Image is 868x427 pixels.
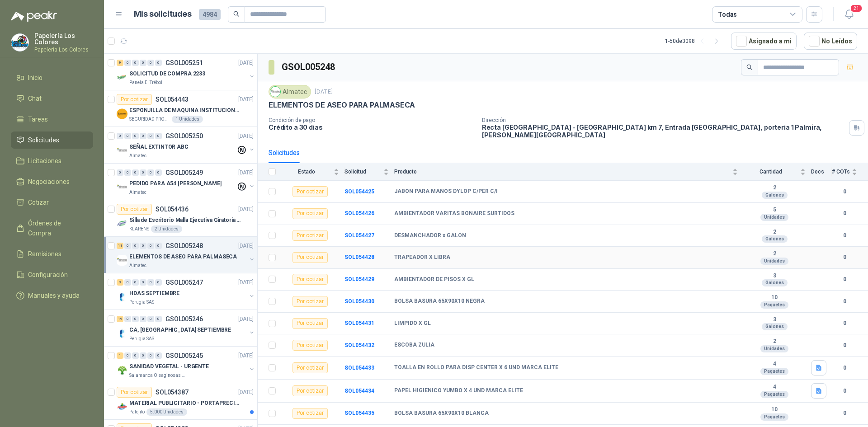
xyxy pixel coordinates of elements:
[743,316,806,324] b: 3
[117,255,127,266] img: Company Logo
[28,135,59,145] span: Solicitudes
[394,163,743,181] th: Producto
[129,372,186,379] p: Salamanca Oleaginosas SAS
[832,209,857,218] b: 0
[28,291,80,300] span: Manuales y ayuda
[292,208,328,219] div: Por cotizar
[146,408,187,416] div: 5.000 Unidades
[117,387,152,398] div: Por cotizar
[165,243,203,249] p: GSOL005248
[172,116,203,123] div: 1 Unidades
[762,323,788,330] div: Galones
[11,215,93,242] a: Órdenes de Compra
[147,133,154,139] div: 0
[760,368,788,375] div: Paquetes
[117,279,123,286] div: 3
[104,200,257,237] a: Por cotizarSOL054436[DATE] Company LogoSilla de Escritorio Malla Ejecutiva Giratoria Cromada con ...
[292,408,328,419] div: Por cotizar
[129,116,170,123] p: SEGURIDAD PROVISER LTDA
[832,341,857,350] b: 0
[34,33,93,45] p: Papelería Los Colores
[117,133,123,139] div: 0
[344,298,374,305] b: SOL054430
[117,60,123,66] div: 9
[292,186,328,197] div: Por cotizar
[315,88,333,96] p: [DATE]
[129,262,146,269] p: Almatec
[117,131,255,160] a: 0 0 0 0 0 0 GSOL005250[DATE] Company LogoSEÑAL EXTINTOR ABCAlmatec
[238,95,254,104] p: [DATE]
[762,192,788,199] div: Galones
[292,385,328,396] div: Por cotizar
[140,316,146,322] div: 0
[28,249,61,259] span: Remisiones
[156,389,189,395] p: SOL054387
[129,70,205,78] p: SOLICITUD DE COMPRA 2233
[11,111,93,128] a: Tareas
[743,250,806,258] b: 2
[394,364,558,371] b: TOALLA EN ROLLO PARA DISP CENTER X 6 UND MARCA ELITE
[124,169,131,176] div: 0
[147,352,154,359] div: 0
[140,133,146,139] div: 0
[238,132,254,141] p: [DATE]
[140,352,146,359] div: 0
[124,352,131,359] div: 0
[482,117,845,123] p: Dirección
[394,320,431,327] b: LIMPIDO X GL
[281,169,332,175] span: Estado
[281,163,344,181] th: Estado
[34,47,93,52] p: Papeleria Los Colores
[11,266,93,283] a: Configuración
[746,64,753,70] span: search
[743,184,806,192] b: 2
[129,79,162,86] p: Panela El Trébol
[344,254,374,260] a: SOL054428
[743,206,806,214] b: 5
[718,9,737,19] div: Todas
[344,388,374,394] b: SOL054434
[129,326,231,334] p: CA, [GEOGRAPHIC_DATA] SEPTIEMBRE
[394,232,466,239] b: DESMANCHADOR x GALON
[11,131,93,149] a: Solicitudes
[124,133,131,139] div: 0
[104,383,257,420] a: Por cotizarSOL054387[DATE] Company LogoMATERIAL PUBLICITARIO - PORTAPRECIOS VER ADJUNTOPatojito5....
[11,194,93,211] a: Cotizar
[165,279,203,286] p: GSOL005247
[344,365,374,371] a: SOL054433
[117,350,255,379] a: 1 0 0 0 0 0 GSOL005245[DATE] Company LogoSANIDAD VEGETAL - URGENTESalamanca Oleaginosas SAS
[292,296,328,307] div: Por cotizar
[832,231,857,240] b: 0
[743,406,806,413] b: 10
[841,6,857,23] button: 21
[238,388,254,397] p: [DATE]
[292,274,328,285] div: Por cotizar
[238,242,254,250] p: [DATE]
[269,100,415,110] p: ELEMENTOS DE ASEO PARA PALMASECA
[129,335,154,343] p: Perugia SAS
[344,320,374,326] a: SOL054431
[269,85,311,99] div: Almatec
[832,387,857,395] b: 0
[129,143,189,151] p: SEÑAL EXTINTOR ABC
[28,114,48,124] span: Tareas
[743,384,806,391] b: 4
[394,342,434,349] b: ESCOBA ZULIA
[117,72,127,83] img: Company Logo
[129,399,242,408] p: MATERIAL PUBLICITARIO - PORTAPRECIOS VER ADJUNTO
[156,96,189,103] p: SOL054443
[140,279,146,286] div: 0
[344,342,374,348] a: SOL054432
[832,409,857,418] b: 0
[11,90,93,107] a: Chat
[117,316,123,322] div: 19
[760,301,788,309] div: Paquetes
[132,133,139,139] div: 0
[117,204,152,215] div: Por cotizar
[344,188,374,195] a: SOL054425
[238,59,254,67] p: [DATE]
[394,410,489,417] b: BOLSA BASURA 65X90X10 BLANCA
